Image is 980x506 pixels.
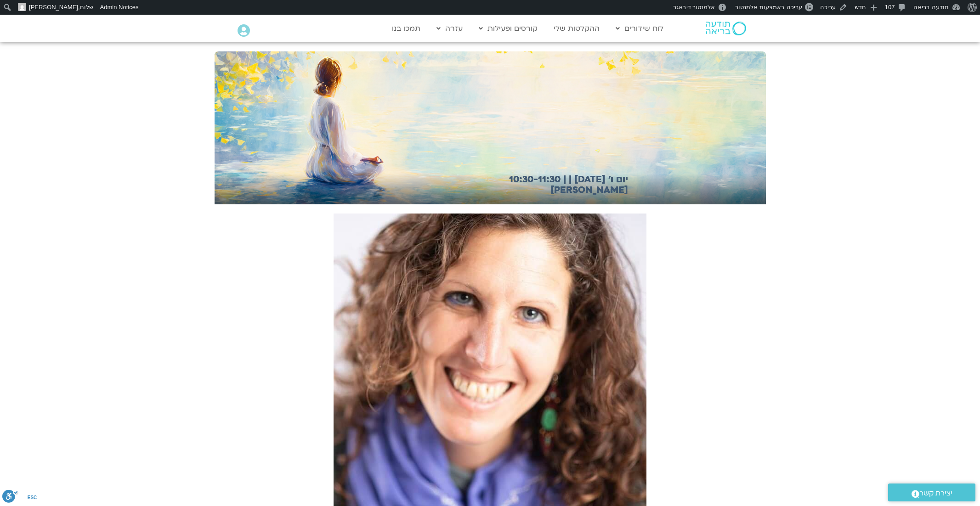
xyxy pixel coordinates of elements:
[611,20,668,37] a: לוח שידורים
[888,484,975,501] a: יצירת קשר
[483,174,628,195] h2: יום ו׳ [DATE] | 10:30-11:30 | [PERSON_NAME]
[29,4,78,11] span: [PERSON_NAME]
[474,20,542,37] a: קורסים ופעילות
[735,4,802,11] span: עריכה באמצעות אלמנטור
[432,20,467,37] a: עזרה
[387,20,425,37] a: תמכו בנו
[549,20,604,37] a: ההקלטות שלי
[919,487,952,500] span: יצירת קשר
[706,22,746,35] img: תודעה בריאה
